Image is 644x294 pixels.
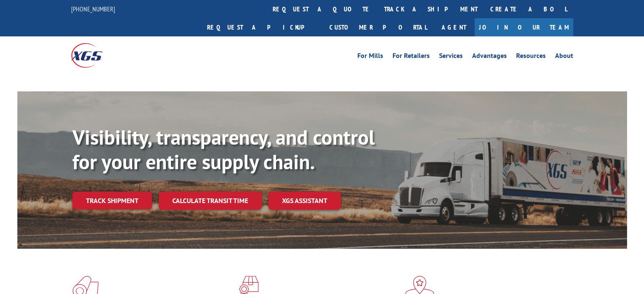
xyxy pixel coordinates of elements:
a: XGS ASSISTANT [268,192,341,210]
a: Resources [516,52,546,62]
a: Customer Portal [323,18,433,36]
a: Request a pickup [201,18,323,36]
a: About [555,52,573,62]
a: Calculate transit time [159,192,262,210]
a: Join Our Team [475,18,573,36]
a: Track shipment [72,192,152,209]
a: Advantages [472,52,507,62]
b: Visibility, transparency, and control for your entire supply chain. [72,124,375,175]
a: [PHONE_NUMBER] [71,5,115,13]
a: Services [439,52,463,62]
a: Agent [433,18,475,36]
a: For Mills [357,52,383,62]
a: For Retailers [392,52,430,62]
